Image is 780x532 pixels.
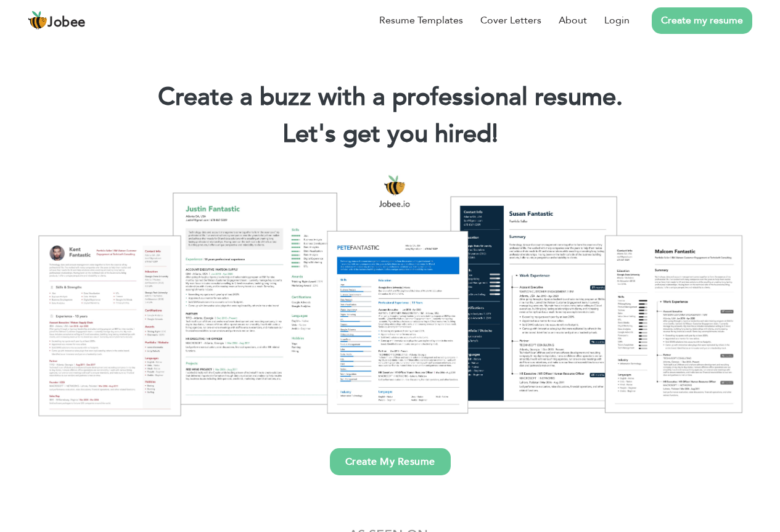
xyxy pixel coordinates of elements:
a: Cover Letters [480,13,541,28]
span: | [492,117,498,151]
a: About [559,13,587,28]
h2: Let's [18,118,762,150]
a: Jobee [28,10,86,30]
a: Create My Resume [330,448,451,475]
a: Create my resume [652,7,752,34]
span: Jobee [47,16,86,30]
a: Login [604,13,630,28]
h1: Create a buzz with a professional resume. [18,81,762,113]
a: Resume Templates [379,13,463,28]
img: jobee.io [28,10,47,30]
span: get you hired! [343,117,498,151]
